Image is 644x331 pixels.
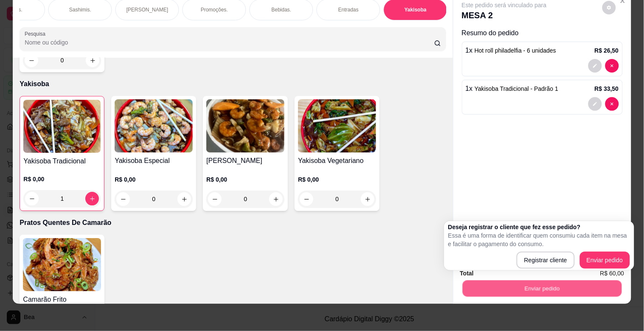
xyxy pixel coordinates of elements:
p: R$ 0,00 [115,175,193,184]
h4: Yakisoba Especial [115,156,193,166]
p: R$ 33,50 [595,84,619,93]
button: decrease-product-quantity [588,97,602,111]
p: Entradas [338,6,359,13]
span: Hot roll philadelfia - 6 unidades [475,47,556,54]
input: Pesquisa [25,38,434,47]
img: product-image [115,99,193,152]
p: MESA 2 [462,9,547,21]
p: R$ 0,00 [298,175,376,184]
p: 1 x [466,84,559,94]
img: product-image [206,99,284,152]
h4: Yakisoba Tradicional [23,156,101,166]
p: Yakisoba [20,79,446,89]
span: R$ 60,00 [600,269,624,278]
p: [PERSON_NAME] [127,6,169,13]
p: Sashimis. [69,6,91,13]
p: R$ 26,50 [595,46,619,55]
p: R$ 0,00 [206,175,284,184]
p: Pratos Quentes De Camarão [20,218,446,228]
p: Este pedido será vinculado para [462,1,547,9]
button: decrease-product-quantity [588,59,602,73]
button: decrease-product-quantity [605,59,619,73]
p: Bebidas. [272,6,292,13]
p: Promoções. [201,6,228,13]
button: Registrar cliente [517,252,575,269]
h4: Yakisoba Vegetariano [298,156,376,166]
img: product-image [298,99,376,152]
button: Enviar pedido [580,252,630,269]
button: decrease-product-quantity [605,97,619,111]
p: R$ 0,00 [23,175,101,183]
h4: Camarão Frito [23,295,101,305]
p: 1 x [466,45,557,56]
span: Yakisoba Tradicional - Padrão 1 [475,85,558,92]
button: Enviar pedido [462,280,622,297]
p: Resumo do pedido [462,28,623,38]
img: product-image [23,238,101,291]
button: decrease-product-quantity [602,1,616,14]
h4: [PERSON_NAME] [206,156,284,166]
label: Pesquisa [25,30,48,37]
h2: Deseja registrar o cliente que fez esse pedido? [448,223,630,231]
p: Yakisoba [405,6,427,13]
strong: Total [460,270,474,277]
p: Essa é uma forma de identificar quem consumiu cada item na mesa e facilitar o pagamento do consumo. [448,231,630,248]
img: product-image [23,100,101,153]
